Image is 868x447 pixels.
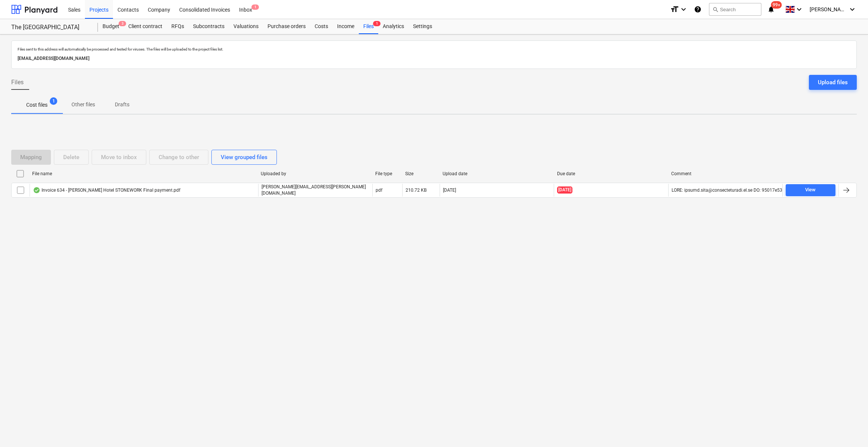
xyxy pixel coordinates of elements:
[167,19,189,34] a: RFQs
[818,77,848,87] div: Upload files
[405,171,437,176] div: Size
[359,19,378,34] div: Files
[786,184,835,196] button: View
[771,1,782,9] span: 99+
[50,97,57,105] span: 1
[409,19,437,34] a: Settings
[670,5,679,14] i: format_size
[310,19,333,34] a: Costs
[679,5,688,14] i: keyboard_arrow_down
[229,19,263,34] a: Valuations
[33,187,40,193] div: OCR finished
[251,4,259,10] span: 1
[557,186,572,194] span: [DATE]
[124,19,167,34] a: Client contract
[113,101,131,109] p: Drafts
[11,24,89,31] div: The [GEOGRAPHIC_DATA]
[119,21,126,26] span: 3
[694,5,702,14] i: Knowledge base
[805,186,816,194] div: View
[406,188,427,193] div: 210.72 KB
[712,6,718,12] span: search
[262,184,369,197] p: [PERSON_NAME][EMAIL_ADDRESS][PERSON_NAME][DOMAIN_NAME]
[32,171,255,176] div: File name
[795,5,804,14] i: keyboard_arrow_down
[26,101,48,109] p: Cost files
[709,3,761,16] button: Search
[211,150,277,165] button: View grouped files
[263,19,310,34] a: Purchase orders
[767,5,775,14] i: notifications
[373,21,380,26] span: 1
[376,188,382,193] div: pdf
[98,19,124,34] a: Budget3
[18,47,850,52] p: Files sent to this address will automatically be processed and tested for viruses. The files will...
[848,5,857,14] i: keyboard_arrow_down
[443,188,456,193] div: [DATE]
[11,78,24,87] span: Files
[18,55,850,63] p: [EMAIL_ADDRESS][DOMAIN_NAME]
[443,171,551,176] div: Upload date
[831,411,868,447] iframe: Chat Widget
[189,19,229,34] a: Subcontracts
[809,75,857,90] button: Upload files
[810,6,847,12] span: [PERSON_NAME]
[557,171,666,176] div: Due date
[671,171,780,176] div: Comment
[71,101,95,109] p: Other files
[333,19,359,34] a: Income
[33,187,180,193] div: Invoice 634 - [PERSON_NAME] Hotel STONEWORK Final payment.pdf
[261,171,369,176] div: Uploaded by
[221,152,268,162] div: View grouped files
[359,19,378,34] a: Files1
[378,19,409,34] a: Analytics
[98,19,124,34] div: Budget
[375,171,399,176] div: File type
